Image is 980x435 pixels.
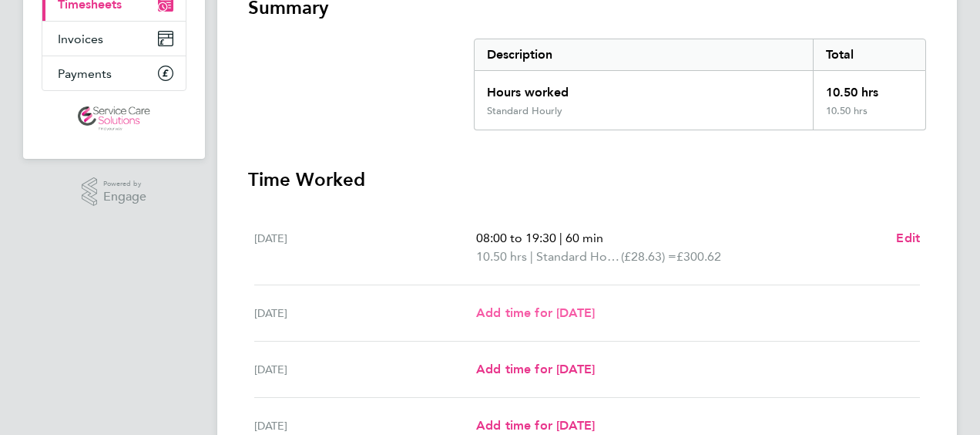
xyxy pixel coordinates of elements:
div: [DATE] [254,304,476,322]
a: Invoices [42,22,186,56]
a: Add time for [DATE] [476,360,595,379]
span: Payments [58,66,112,81]
a: Edit [896,229,920,248]
span: 10.50 hrs [476,249,527,264]
a: Add time for [DATE] [476,416,595,435]
span: Powered by [103,177,146,191]
div: [DATE] [254,229,476,266]
span: Add time for [DATE] [476,362,595,376]
span: Add time for [DATE] [476,418,595,433]
div: Hours worked [475,71,813,105]
img: servicecare-logo-retina.png [78,106,150,131]
span: Edit [896,231,920,245]
span: Engage [103,191,146,204]
div: [DATE] [254,416,476,435]
a: Payments [42,56,186,90]
a: Add time for [DATE] [476,304,595,322]
span: | [559,231,562,245]
span: Standard Hourly [536,248,621,266]
div: [DATE] [254,360,476,379]
span: (£28.63) = [621,249,676,264]
a: Go to home page [42,106,186,131]
div: Description [475,39,813,70]
span: 08:00 to 19:30 [476,231,556,245]
span: | [530,249,533,264]
div: 10.50 hrs [813,71,925,105]
span: 60 min [566,231,603,245]
a: Powered byEngage [82,177,147,207]
div: Standard Hourly [487,105,562,117]
h3: Time Worked [248,167,926,192]
span: £300.62 [676,249,721,264]
div: 10.50 hrs [813,105,925,130]
div: Summary [474,39,926,130]
span: Invoices [58,32,103,46]
span: Add time for [DATE] [476,305,595,320]
div: Total [813,39,925,70]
